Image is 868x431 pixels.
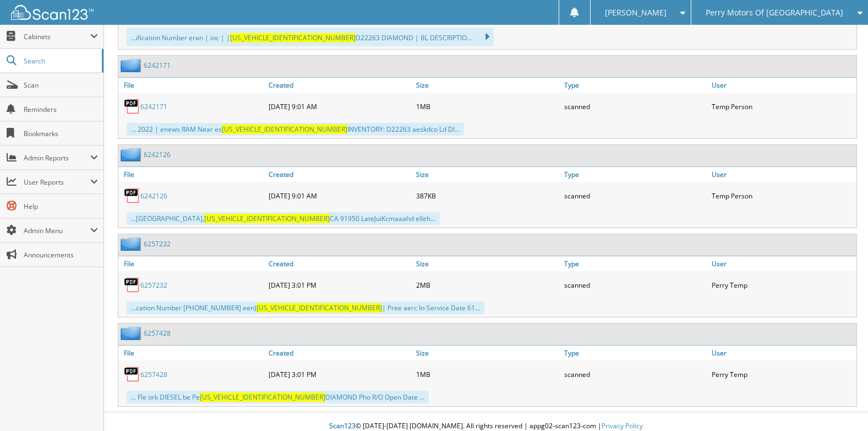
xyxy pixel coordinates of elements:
div: scanned [561,185,709,207]
div: Perry Temp [709,363,856,385]
iframe: Chat Widget [813,378,868,431]
div: scanned [561,95,709,117]
div: [DATE] 9:01 AM [266,185,413,207]
img: folder2.png [121,237,144,251]
span: Search [24,56,96,66]
div: [DATE] 3:01 PM [266,363,413,385]
span: [US_VEHICLE_IDENTIFICATION_NUMBER] [200,392,325,402]
a: Size [413,256,561,271]
a: Size [413,167,561,182]
span: [US_VEHICLE_IDENTIFICATION_NUMBER] [222,125,347,134]
div: Temp Person [709,95,856,117]
a: 6257428 [144,328,171,338]
div: 2MB [413,274,561,296]
a: File [118,256,266,271]
div: ...[GEOGRAPHIC_DATA], CA 91950 LateJuiKcmaaahd elleh... [127,212,440,225]
a: Created [266,256,413,271]
a: Created [266,167,413,182]
a: Type [561,256,709,271]
span: [PERSON_NAME] [605,9,667,16]
img: folder2.png [121,58,144,72]
a: User [709,167,856,182]
span: Admin Reports [24,153,90,163]
div: 387KB [413,185,561,207]
a: File [118,346,266,360]
img: scan123-logo-white.svg [11,5,94,20]
span: [US_VEHICLE_IDENTIFICATION_NUMBER] [230,33,356,42]
a: Created [266,78,413,93]
span: Perry Motors Of [GEOGRAPHIC_DATA] [706,9,843,16]
a: User [709,256,856,271]
img: PDF.png [124,277,140,293]
a: 6242126 [140,191,167,201]
a: 6242171 [140,102,167,111]
span: Cabinets [24,32,90,41]
a: User [709,78,856,93]
div: scanned [561,363,709,385]
span: Bookmarks [24,129,98,138]
a: Created [266,346,413,360]
img: folder2.png [121,326,144,340]
div: scanned [561,274,709,296]
span: Announcements [24,250,98,260]
div: Perry Temp [709,274,856,296]
a: Size [413,78,561,93]
img: PDF.png [124,366,140,382]
div: Temp Person [709,185,856,207]
div: ... Fle ork DIESEL be Pe DIAMOND Pho R/O Open Date ... [127,391,429,403]
div: 1MB [413,363,561,385]
div: [DATE] 9:01 AM [266,95,413,117]
a: File [118,78,266,93]
div: ... 2022 | enews RAM Near es INVENTORY: D22263 aeskdco Ld DI... [127,123,464,136]
a: Type [561,346,709,360]
a: Type [561,167,709,182]
img: folder2.png [121,148,144,161]
div: ...cation Number [PHONE_NUMBER] een) | Pree aerc In-Service Date 61... [127,301,484,314]
img: PDF.png [124,187,140,204]
img: PDF.png [124,98,140,115]
span: Scan [24,80,98,90]
a: Type [561,78,709,93]
a: 6242171 [144,61,171,70]
a: File [118,167,266,182]
a: 6242126 [144,150,171,159]
a: 6257428 [140,370,167,379]
span: Help [24,202,98,211]
a: 6257232 [140,281,167,290]
a: 6257232 [144,239,171,249]
div: [DATE] 3:01 PM [266,274,413,296]
span: Admin Menu [24,226,90,235]
span: Scan123 [329,421,356,430]
span: Reminders [24,105,98,114]
span: User Reports [24,177,90,187]
span: [US_VEHICLE_IDENTIFICATION_NUMBER] [256,303,382,313]
a: Privacy Policy [602,421,643,430]
a: Size [413,346,561,360]
div: ...ification Number eran | ioc | | D22263 DIAMOND | BL DESCRIPTIO... [127,28,494,46]
span: [US_VEHICLE_IDENTIFICATION_NUMBER] [204,214,330,223]
a: User [709,346,856,360]
div: 1MB [413,95,561,117]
